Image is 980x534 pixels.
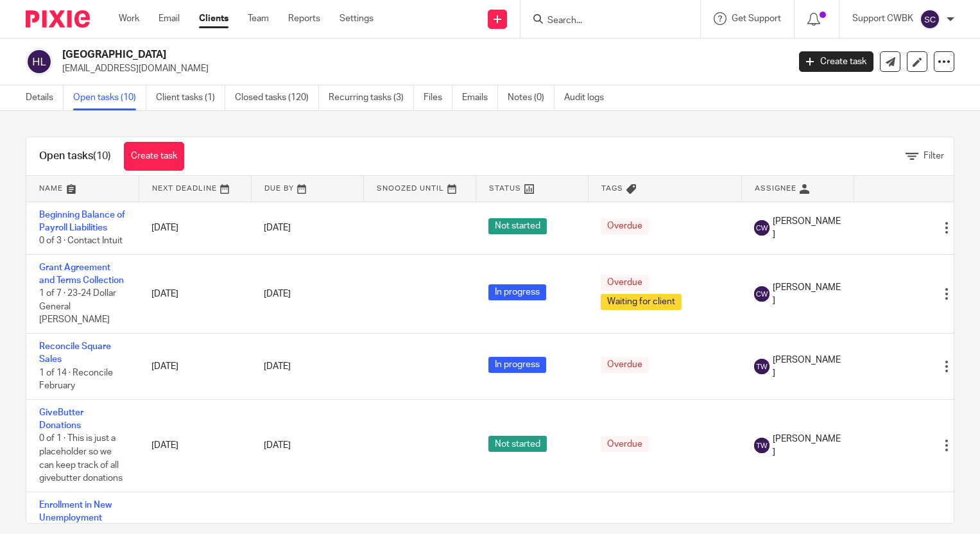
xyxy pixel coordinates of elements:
[139,202,251,254] td: [DATE]
[73,85,146,110] a: Open tasks (10)
[920,9,940,30] img: svg%3E
[601,275,649,291] span: Overdue
[39,289,116,325] span: 1 of 7 · 23-24 Dollar General [PERSON_NAME]
[139,254,251,333] td: [DATE]
[62,62,780,75] p: [EMAIL_ADDRESS][DOMAIN_NAME]
[377,185,444,192] span: Snoozed Until
[488,357,546,373] span: In progress
[754,220,769,236] img: svg%3E
[39,236,123,245] span: 0 of 3 · Contact Intuit
[601,294,682,310] span: Waiting for client
[546,15,662,27] input: Search
[488,436,547,452] span: Not started
[39,342,111,364] a: Reconcile Square Sales
[93,151,111,161] span: (10)
[601,218,649,234] span: Overdue
[26,85,64,110] a: Details
[39,150,111,163] h1: Open tasks
[235,85,319,110] a: Closed tasks (120)
[39,263,124,285] a: Grant Agreement and Terms Collection
[119,12,139,25] a: Work
[601,357,649,373] span: Overdue
[564,85,614,110] a: Audit logs
[39,435,123,483] span: 0 of 1 · This is just a placeholder so we can keep track of all givebutter donations
[488,218,547,234] span: Not started
[62,48,636,62] h2: [GEOGRAPHIC_DATA]
[340,12,374,25] a: Settings
[264,441,291,450] span: [DATE]
[773,281,841,307] span: [PERSON_NAME]
[773,215,841,241] span: [PERSON_NAME]
[773,354,841,380] span: [PERSON_NAME]
[264,289,291,298] span: [DATE]
[754,438,769,453] img: svg%3E
[248,12,269,25] a: Team
[329,85,414,110] a: Recurring tasks (3)
[199,12,228,25] a: Clients
[852,12,913,25] p: Support CWBK
[732,14,781,23] span: Get Support
[754,286,769,302] img: svg%3E
[462,85,498,110] a: Emails
[264,223,291,232] span: [DATE]
[39,408,83,430] a: GiveButter Donations
[156,85,225,110] a: Client tasks (1)
[124,142,184,171] a: Create task
[489,185,521,192] span: Status
[26,10,90,28] img: Pixie
[139,334,251,400] td: [DATE]
[773,433,841,459] span: [PERSON_NAME]
[799,51,873,72] a: Create task
[139,399,251,492] td: [DATE]
[601,436,649,452] span: Overdue
[159,12,180,25] a: Email
[488,284,546,300] span: In progress
[754,359,769,374] img: svg%3E
[508,85,554,110] a: Notes (0)
[601,185,623,192] span: Tags
[424,85,452,110] a: Files
[264,362,291,371] span: [DATE]
[39,211,125,232] a: Beginning Balance of Payroll Liabilities
[288,12,320,25] a: Reports
[924,151,944,160] span: Filter
[39,368,113,391] span: 1 of 14 · Reconcile February
[26,48,53,75] img: svg%3E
